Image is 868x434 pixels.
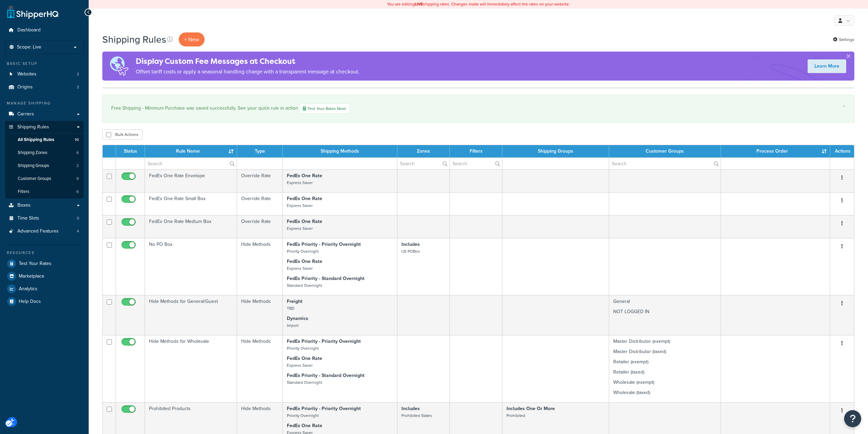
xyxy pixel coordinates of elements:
[830,145,854,157] th: Actions
[77,84,79,90] span: 3
[237,295,283,335] td: Hide Methods
[145,238,237,295] td: No PO Box
[506,405,555,412] strong: Includes One Or More
[237,145,283,157] th: Type
[17,111,34,117] span: Carriers
[145,192,237,215] td: FedEx One Rate Small Box
[401,412,432,419] small: Prohibited States
[287,218,322,225] strong: FedEx One Rate
[237,335,283,402] td: Hide Methods
[18,150,47,156] span: Shipping Zones
[609,335,721,402] td: Master Distributor (exempt)
[401,248,420,254] small: US POBox
[287,195,322,202] strong: FedEx One Rate
[237,215,283,238] td: Override Rate
[415,1,423,7] b: LIVE
[136,67,359,76] p: Offset tariff costs or apply a seasonal handling charge with a transparent message at checkout.
[5,270,84,282] a: Marketplace
[609,295,721,335] td: General
[808,59,846,73] a: Display custom fee messages at checkout
[287,305,294,311] small: TBD
[5,225,84,238] a: Advanced Features 4
[19,286,38,292] span: Analytics
[107,174,112,179] input: checkbox
[145,335,237,402] td: Hide Methods for Wholesale
[287,282,322,289] small: Standard Overnight
[287,362,313,368] small: Express Saver
[450,145,502,157] th: Filters
[116,145,145,157] th: Status
[843,103,845,109] a: ×
[401,241,420,248] strong: Includes
[287,275,365,282] strong: FedEx Priority - Standard Overnight
[145,158,237,169] input: Search
[613,348,716,355] p: Master Distributor (taxed)
[107,242,112,248] input: checkbox
[613,379,716,386] p: Wholesale (exempt)
[111,103,845,114] div: Free Shipping - Minimum Purchase was saved successfully. See your quick rule in action
[19,299,41,305] span: Help Docs
[76,189,79,195] span: 6
[5,100,84,106] div: Manage Shipping
[287,315,308,322] strong: Dynamics
[287,180,313,186] small: Express Saver
[502,145,609,157] th: Shipping Groups
[76,176,79,182] span: 9
[17,228,59,234] span: Advanced Features
[287,225,313,232] small: Express Saver
[5,250,84,256] div: Resources
[609,145,721,157] th: Customer Groups
[167,35,174,44] a: No Description
[287,405,361,412] strong: FedEx Priority - Priority Overnight
[102,129,142,140] button: Bulk ActionsBulk Actions
[299,103,350,114] a: Test Your Rates Now!
[287,258,322,265] strong: FedEx One Rate
[287,412,319,419] small: Priority Overnight
[107,339,112,345] input: checkbox
[837,241,847,252] button: Menu
[5,134,84,146] a: All Shipping Rules 10
[401,405,420,412] strong: Includes
[107,197,112,202] input: checkbox
[283,145,397,157] th: Shipping Methods
[287,338,361,345] strong: FedEx Priority - Priority Overnight
[18,163,49,169] span: Shipping Groups
[287,355,322,362] strong: FedEx One Rate
[76,163,79,169] span: 2
[17,124,49,130] span: Shipping Rules
[145,215,237,238] td: FedEx One Rate Medium Box
[287,202,313,209] small: Express Saver
[397,145,450,157] th: Zones
[287,422,322,429] strong: FedEx One Rate
[287,322,298,328] small: Import
[844,410,861,427] button: Open Resource Center
[145,169,237,192] td: FedEx One Rate Envelope
[7,5,58,19] a: ShipperHQ Home
[397,158,450,169] input: Search
[106,132,111,137] input: Bulk Actions
[613,369,716,376] p: Retailer (taxed)
[18,137,54,143] span: All Shipping Rules
[77,215,79,221] span: 0
[5,257,84,270] a: Test Your Rates
[613,389,716,396] p: Wholesale (taxed)
[5,61,84,67] div: Basic Setup
[450,158,502,169] input: Search
[18,176,51,182] span: Customer Groups
[287,248,319,254] small: Priority Overnight
[76,150,79,156] span: 6
[287,372,365,379] strong: FedEx Priority - Standard Overnight
[837,195,847,206] button: Menu
[136,56,359,67] h4: Display Custom Fee Messages at Checkout
[613,308,716,315] p: NOT LOGGED IN
[837,172,847,183] button: Menu
[107,220,112,225] input: checkbox
[5,24,84,308] ul: Main Menu
[835,15,854,26] a: Account
[609,158,720,169] input: Search
[5,159,84,172] a: Shipping Groups 2
[179,32,205,46] p: + New
[287,298,303,305] strong: Freight
[107,407,112,412] input: checkbox
[17,215,39,221] span: Time Slots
